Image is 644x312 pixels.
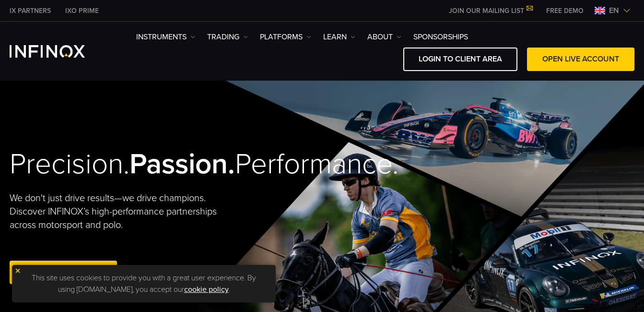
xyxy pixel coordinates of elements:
span: en [605,5,623,16]
img: yellow close icon [14,267,21,274]
a: SPONSORSHIPS [413,31,468,43]
a: INFINOX MENU [539,6,591,16]
a: INFINOX Logo [10,45,107,58]
h2: Precision. Performance. [10,147,291,182]
a: TRADING [207,31,248,43]
a: ABOUT [367,31,401,43]
p: This site uses cookies to provide you with a great user experience. By using [DOMAIN_NAME], you a... [17,270,271,298]
a: Learn [323,31,355,43]
strong: Passion. [129,147,235,181]
a: Open Live Account [10,261,117,284]
a: INFINOX [2,6,58,16]
a: JOIN OUR MAILING LIST [442,7,539,15]
a: LOGIN TO CLIENT AREA [403,48,517,71]
a: OPEN LIVE ACCOUNT [527,48,634,71]
a: Instruments [136,31,195,43]
p: We don't just drive results—we drive champions. Discover INFINOX’s high-performance partnerships ... [10,192,234,232]
a: cookie policy [184,285,229,294]
a: INFINOX [58,6,106,16]
a: PLATFORMS [260,31,311,43]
